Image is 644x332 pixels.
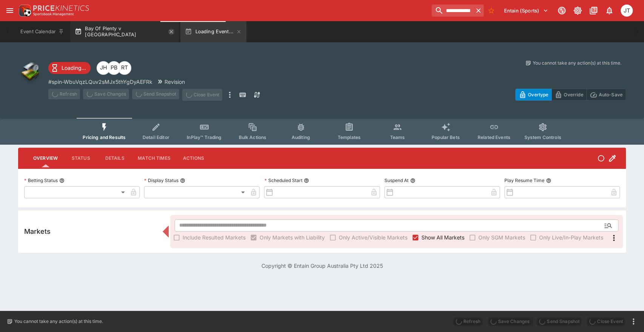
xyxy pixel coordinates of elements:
div: Start From [515,89,626,100]
span: Templates [338,134,361,140]
button: Play Resume Time [546,178,551,183]
div: Jiahao Hao [97,61,110,75]
button: more [629,317,638,326]
button: Select Tenant [500,5,553,17]
div: Joshua Thomson [621,5,633,17]
p: You cannot take any action(s) at this time. [14,318,103,325]
span: Show All Markets [421,233,464,241]
img: other.png [18,60,42,84]
button: Suspend At [410,178,415,183]
span: Pricing and Results [83,134,126,140]
button: Connected to PK [555,4,569,17]
p: Scheduled Start [264,177,302,184]
button: Documentation [587,4,600,17]
button: more [225,89,234,101]
button: Open [601,219,615,232]
span: Bulk Actions [238,134,266,140]
button: Betting Status [59,178,65,183]
img: PriceKinetics [33,5,89,11]
p: Copy To Clipboard [48,78,152,86]
span: System Controls [524,134,561,140]
span: Only Live/In-Play Markets [539,233,603,241]
button: Joshua Thomson [618,2,635,19]
span: Detail Editor [143,134,169,140]
button: open drawer [3,4,17,17]
div: Peter Bishop [107,61,121,75]
button: Overview [27,149,64,167]
button: Notifications [603,4,616,17]
button: Scheduled Start [304,178,309,183]
span: Only Active/Visible Markets [339,233,407,241]
input: search [432,5,473,17]
span: Only Markets with Liability [260,233,325,241]
button: Match Times [132,149,177,167]
button: Bay Of Plenty v [GEOGRAPHIC_DATA] [70,21,179,42]
p: Overtype [528,91,548,99]
p: Loading... [61,64,86,72]
span: Only SGM Markets [478,233,525,241]
p: You cannot take any action(s) at this time. [533,60,621,66]
button: Auto-Save [586,89,626,100]
div: Richard Tatton [118,61,131,75]
h5: Markets [24,227,51,236]
span: Popular Bets [432,134,460,140]
button: Overtype [515,89,552,100]
p: Display Status [144,177,178,184]
button: Toggle light/dark mode [571,4,584,17]
div: Event type filters [77,118,567,145]
button: Display Status [180,178,185,183]
button: Override [551,89,586,100]
span: Teams [390,134,405,140]
button: No Bookmarks [485,5,497,17]
button: Event Calendar [16,21,69,42]
img: Sportsbook Management [33,12,74,16]
span: Auditing [292,134,310,140]
p: Suspend At [384,177,409,184]
p: Betting Status [24,177,58,184]
button: Actions [177,149,211,167]
svg: More [609,233,618,242]
button: Loading Event... [180,21,246,42]
span: Include Resulted Markets [183,233,246,241]
span: Related Events [478,134,510,140]
button: Details [98,149,132,167]
p: Revision [164,78,185,86]
span: InPlay™ Trading [187,134,221,140]
button: Status [64,149,98,167]
p: Override [564,91,583,99]
p: Play Resume Time [504,177,544,184]
p: Auto-Save [599,91,622,99]
img: PriceKinetics Logo [17,3,32,18]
